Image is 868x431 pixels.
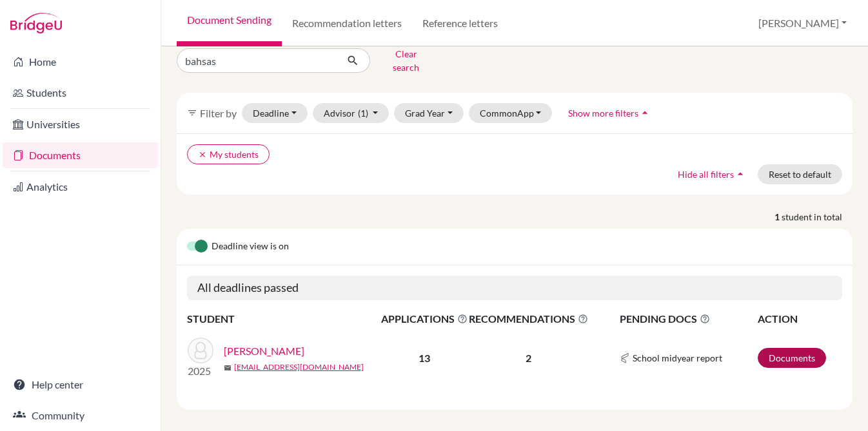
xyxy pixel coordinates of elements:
a: [EMAIL_ADDRESS][DOMAIN_NAME] [234,361,364,373]
img: Common App logo [620,353,630,363]
h5: All deadlines passed [187,276,842,300]
button: Show more filtersarrow_drop_up [557,103,662,123]
a: Universities [3,111,158,137]
img: Bahsas, Hana [188,338,213,363]
a: [PERSON_NAME] [224,343,304,359]
button: Grad Year [394,103,464,123]
i: arrow_drop_up [734,168,747,180]
a: Documents [3,142,158,168]
b: 13 [419,352,430,364]
span: (1) [358,108,368,119]
p: 2 [469,350,588,366]
span: RECOMMENDATIONS [469,311,588,327]
span: Deadline view is on [212,239,289,254]
th: ACTION [757,311,842,327]
button: Deadline [242,103,308,123]
button: Reset to default [758,164,842,184]
a: Community [3,403,158,428]
i: filter_list [187,108,197,118]
i: arrow_drop_up [638,106,651,119]
span: Show more filters [568,108,638,119]
span: student in total [782,210,853,224]
button: Clear search [370,44,442,77]
span: PENDING DOCS [620,311,756,327]
button: Advisor(1) [313,103,390,123]
span: School midyear report [633,351,722,365]
button: clearMy students [187,144,270,164]
th: STUDENT [187,311,380,327]
strong: 1 [774,210,782,224]
span: mail [224,364,232,372]
a: Analytics [3,174,158,200]
button: CommonApp [469,103,553,123]
button: [PERSON_NAME] [753,11,853,35]
a: Documents [758,348,826,368]
p: 2025 [188,363,213,379]
i: clear [198,150,207,159]
span: Hide all filters [678,169,734,180]
img: Bridge-U [10,13,62,34]
span: Filter by [200,107,237,119]
a: Home [3,49,158,75]
button: Hide all filtersarrow_drop_up [667,164,758,184]
a: Help center [3,372,158,397]
span: APPLICATIONS [381,311,468,327]
a: Students [3,80,158,106]
input: Find student by name... [177,48,337,73]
